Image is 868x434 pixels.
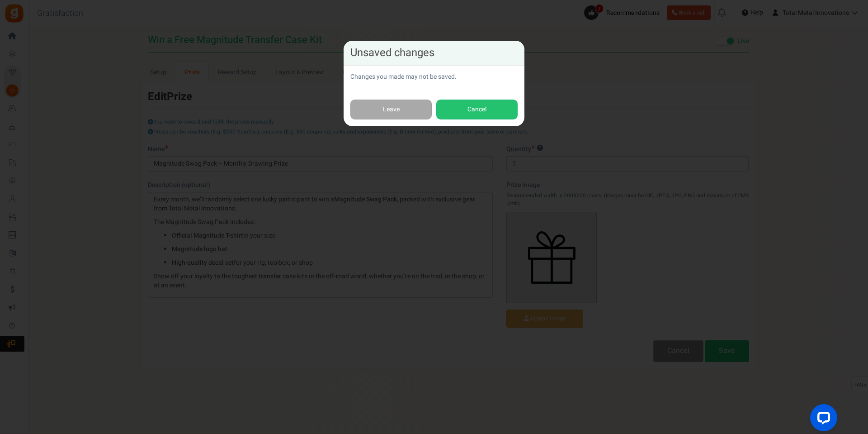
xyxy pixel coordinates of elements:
[350,72,518,81] p: Changes you made may not be saved.
[350,100,432,120] a: Leave
[350,48,518,58] h4: Unsaved changes
[436,100,518,120] button: Cancel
